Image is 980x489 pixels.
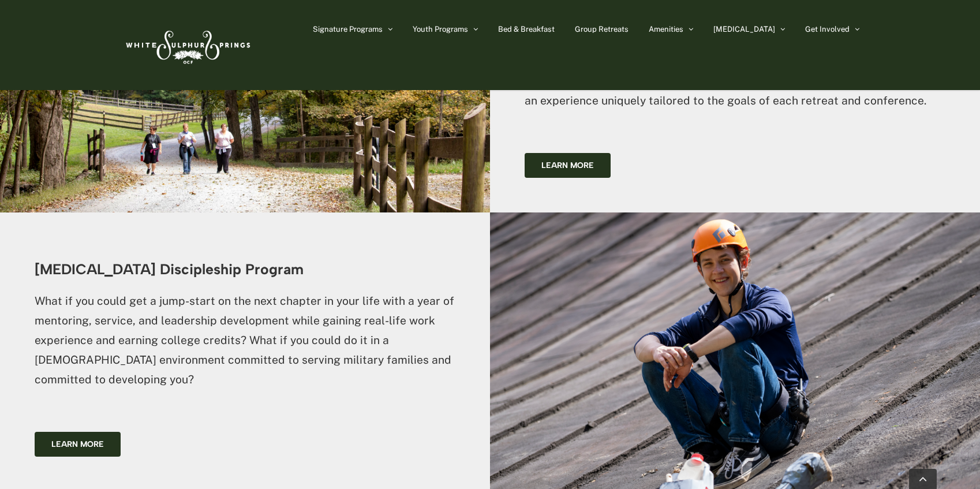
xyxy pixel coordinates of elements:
p: What if you could get a jump-start on the next chapter in your life with a year of mentoring, ser... [35,292,455,389]
a: LEARN MORE [35,432,121,457]
span: Learn more [541,160,594,170]
span: Group Retreats [575,25,629,33]
span: Signature Programs [313,25,383,33]
img: White Sulphur Springs Logo [121,18,253,72]
span: LEARN MORE [51,439,104,449]
span: Youth Programs [413,25,468,33]
span: Bed & Breakfast [498,25,555,33]
a: Learn more [525,153,611,178]
span: Get Involved [805,25,850,33]
h3: [MEDICAL_DATA] Discipleship Program [35,262,455,277]
span: [MEDICAL_DATA] [713,25,775,33]
span: Amenities [649,25,683,33]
